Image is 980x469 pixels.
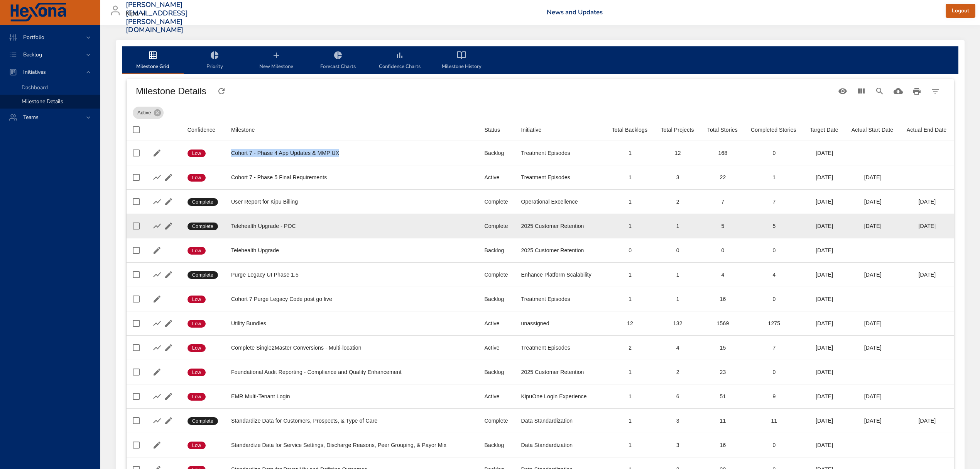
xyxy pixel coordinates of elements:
[810,295,839,303] div: [DATE]
[547,8,603,17] a: News and Updates
[661,222,694,230] div: 1
[810,198,839,206] div: [DATE]
[17,114,45,121] span: Teams
[521,368,600,376] div: 2025 Customer Retention
[521,198,600,206] div: Operational Excellence
[151,293,163,305] button: Edit Milestone Details
[521,125,542,134] div: Initiative
[870,82,889,100] button: Search
[751,125,798,134] span: Completed Stories
[188,296,206,303] span: Low
[485,125,500,134] div: Status
[188,272,218,279] span: Complete
[188,223,218,230] span: Complete
[485,149,509,157] div: Backlog
[661,125,694,134] div: Sort
[952,6,969,16] span: Logout
[231,417,472,425] div: Standardize Data for Customers, Prospects, & Type of Care
[612,319,649,327] div: 12
[707,271,738,279] div: 4
[188,125,215,134] div: Sort
[612,417,649,425] div: 1
[133,107,164,119] div: Active
[852,271,894,279] div: [DATE]
[122,46,958,74] div: milestone-tabs
[852,82,870,100] button: View Columns
[151,147,163,159] button: Edit Milestone Details
[485,393,509,400] div: Active
[188,247,206,254] span: Low
[9,3,67,22] img: Hexona
[188,345,206,352] span: Low
[151,172,163,183] button: Show Burnup
[521,319,600,327] div: unassigned
[751,295,798,303] div: 0
[521,417,600,425] div: Data Standardization
[163,342,174,353] button: Edit Milestone Details
[521,393,600,400] div: KipuOne Login Experience
[810,222,839,230] div: [DATE]
[188,125,215,134] div: Confidence
[907,82,926,100] button: Print
[907,271,948,279] div: [DATE]
[907,125,946,134] div: Actual End Date
[485,246,509,254] div: Backlog
[17,68,52,76] span: Initiatives
[231,271,472,279] div: Purge Legacy UI Phase 1.5
[231,246,472,254] div: Telehealth Upgrade
[751,271,798,279] div: 4
[521,271,600,279] div: Enhance Platform Scalability
[136,86,206,96] h5: Milestone Details
[163,269,174,280] button: Edit Milestone Details
[151,269,163,280] button: Show Burnup
[751,125,796,134] div: Completed Stories
[751,393,798,400] div: 9
[661,149,694,157] div: 12
[188,174,206,181] span: Low
[852,344,894,352] div: [DATE]
[889,82,907,100] button: Download CSV
[373,51,426,71] span: Confidence Charts
[521,295,600,303] div: Treatment Episodes
[485,319,509,327] div: Active
[151,415,163,427] button: Show Burnup
[163,220,174,232] button: Edit Milestone Details
[907,125,948,134] span: Actual End Date
[612,198,649,206] div: 1
[612,295,649,303] div: 1
[707,125,738,134] span: Total Stories
[810,125,839,134] span: Target Date
[852,393,894,400] div: [DATE]
[612,149,649,157] div: 1
[231,441,472,449] div: Standardize Data for Service Settings, Discharge Reasons, Peer Grouping, & Payor Mix
[661,125,694,134] span: Total Projects
[163,415,174,427] button: Edit Milestone Details
[661,246,694,254] div: 0
[151,342,163,353] button: Show Burnup
[612,368,649,376] div: 1
[810,173,839,181] div: [DATE]
[852,125,893,134] div: Sort
[907,222,948,230] div: [DATE]
[707,149,738,157] div: 168
[751,417,798,425] div: 11
[661,173,694,181] div: 3
[751,149,798,157] div: 0
[833,82,852,100] button: Standard Views
[852,125,893,134] div: Actual Start Date
[661,441,694,449] div: 3
[485,344,509,352] div: Active
[126,1,188,34] h3: [PERSON_NAME][EMAIL_ADDRESS][PERSON_NAME][DOMAIN_NAME]
[163,318,174,329] button: Edit Milestone Details
[231,125,472,134] span: Milestone
[661,368,694,376] div: 2
[612,125,647,134] div: Total Backlogs
[151,220,163,232] button: Show Burnup
[521,344,600,352] div: Treatment Episodes
[231,149,472,157] div: Cohort 7 - Phase 4 App Updates & MMP UX
[231,319,472,327] div: Utility Bundles
[707,222,738,230] div: 5
[810,125,838,134] div: Target Date
[751,198,798,206] div: 7
[151,366,163,378] button: Edit Milestone Details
